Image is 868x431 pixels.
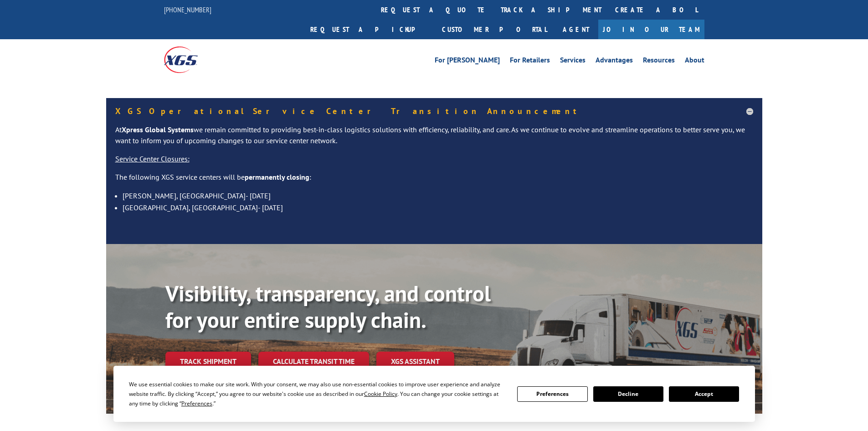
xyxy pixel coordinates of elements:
span: Preferences [181,400,212,407]
b: Visibility, transparency, and control for your entire supply chain. [165,279,491,334]
li: [PERSON_NAME], [GEOGRAPHIC_DATA]- [DATE] [123,190,753,202]
li: [GEOGRAPHIC_DATA], [GEOGRAPHIC_DATA]- [DATE] [123,202,753,213]
a: Advantages [596,57,633,67]
a: Request a pickup [303,20,435,39]
strong: permanently closing [245,172,309,182]
a: Resources [643,57,675,67]
strong: Xpress Global Systems [122,125,194,134]
u: Service Center Closures: [115,154,190,163]
a: Services [560,57,586,67]
p: At we remain committed to providing best-in-class logistics solutions with efficiency, reliabilit... [115,125,753,154]
span: Cookie Policy [364,390,397,398]
a: Calculate transit time [258,352,369,371]
a: [PHONE_NUMBER] [164,5,211,14]
a: About [685,57,704,67]
button: Accept [669,386,739,402]
a: Track shipment [165,352,251,371]
a: For [PERSON_NAME] [435,57,500,67]
p: The following XGS service centers will be : [115,172,753,190]
a: XGS ASSISTANT [376,352,454,371]
a: Agent [554,20,598,39]
a: Customer Portal [435,20,554,39]
a: Join Our Team [598,20,704,39]
button: Decline [593,386,663,402]
div: We use essential cookies to make our site work. With your consent, we may also use non-essential ... [129,379,506,408]
div: Cookie Consent Prompt [113,366,755,422]
h5: XGS Operational Service Center Transition Announcement [115,107,753,115]
button: Preferences [517,386,587,402]
a: For Retailers [510,57,550,67]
